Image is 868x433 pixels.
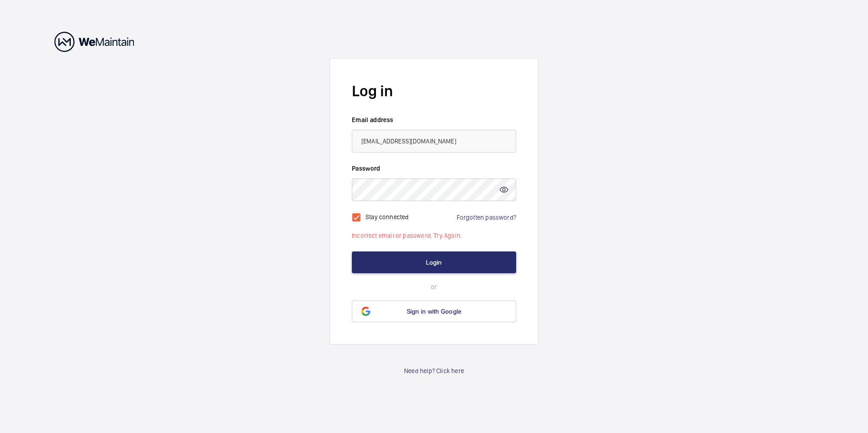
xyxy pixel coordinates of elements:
[457,214,516,221] a: Forgotten password?
[352,251,516,273] button: Login
[352,115,516,124] label: Email address
[407,308,462,315] span: Sign in with Google
[352,164,516,173] label: Password
[352,282,516,291] p: or
[352,80,516,102] h2: Log in
[352,130,516,153] input: Your email address
[404,366,464,375] a: Need help? Click here
[365,213,409,220] label: Stay connected
[352,231,516,240] p: Incorrect email or password. Try Again.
